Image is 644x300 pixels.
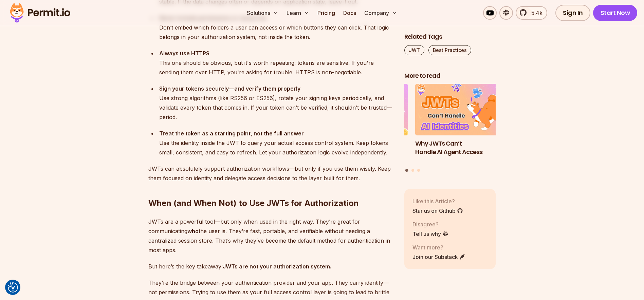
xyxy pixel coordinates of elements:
div: This one should be obvious, but it's worth repeating: tokens are sensitive. If you're sending the... [159,49,393,77]
a: Why JWTs Can’t Handle AI Agent AccessWhy JWTs Can’t Handle AI Agent Access [415,84,507,165]
img: Why JWTs Can’t Handle AI Agent Access [415,84,507,136]
strong: who [187,228,199,235]
button: Go to slide 3 [417,169,420,172]
a: Star us on Github [412,207,463,215]
strong: Sign your tokens securely—and verify them properly [159,85,300,92]
a: Pricing [315,6,338,20]
button: Company [362,6,400,20]
h2: Related Tags [404,33,496,41]
a: Docs [341,6,359,20]
p: Disagree? [412,220,448,228]
h2: More to read [404,72,496,80]
p: JWTs are a powerful tool—but only when used in the right way. They’re great for communicating the... [148,217,393,255]
h3: Why JWTs Can’t Handle AI Agent Access [415,139,507,156]
img: A Guide to Bearer Tokens: JWT vs. Opaque Tokens [316,84,408,136]
a: JWT [404,45,424,55]
div: Use strong algorithms (like RS256 or ES256), rotate your signing keys periodically, and validate ... [159,84,393,122]
strong: JWTs are not your authorization system. [223,263,331,270]
p: JWTs can absolutely support authorization workflows—but only if you use them wisely. Keep them fo... [148,164,393,183]
a: 5.4k [516,6,547,20]
button: Solutions [244,6,281,20]
p: Want more? [412,243,465,251]
button: Consent Preferences [8,282,18,293]
h3: A Guide to Bearer Tokens: JWT vs. Opaque Tokens [316,139,408,156]
a: Tell us why [412,230,448,238]
strong: Always use HTTPS [159,50,209,57]
strong: Treat the token as a starting point, not the full answer [159,130,304,137]
p: But here’s the key takeaway: [148,262,393,271]
button: Learn [284,6,312,20]
img: Permit logo [7,1,73,24]
h2: When (and When Not) to Use JWTs for Authorization [148,171,393,209]
a: Start Now [593,5,638,21]
img: Revisit consent button [8,282,18,293]
a: Sign In [555,5,590,21]
div: Use the identity inside the JWT to query your actual access control system. Keep tokens small, co... [159,129,393,157]
button: Go to slide 2 [411,169,414,172]
li: 3 of 3 [316,84,408,165]
button: Go to slide 1 [405,169,408,172]
span: 5.4k [527,9,542,17]
li: 1 of 3 [415,84,507,165]
div: Don’t embed which folders a user can access or which buttons they can click. That logic belongs i... [159,13,393,42]
div: Posts [404,84,496,173]
a: Best Practices [428,45,471,55]
p: Like this Article? [412,197,463,205]
a: Join our Substack [412,253,465,261]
